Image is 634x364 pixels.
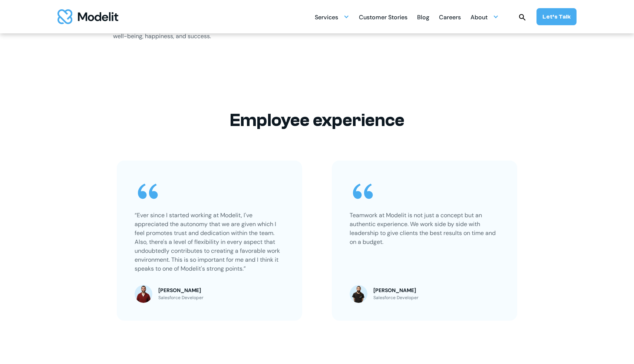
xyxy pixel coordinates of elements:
div: Customer Stories [359,11,407,25]
div: [PERSON_NAME] [158,287,201,294]
div: Teamwork at Modelit is not just a concept but an authentic experience. We work side by side with ... [350,211,499,246]
a: home [57,9,118,24]
div: Services [315,10,349,24]
div: Let’s Talk [542,13,571,21]
div: About [470,10,499,24]
div: Blog [417,11,429,25]
div: [PERSON_NAME] [373,287,416,294]
a: Blog [417,10,429,24]
div: Careers [439,11,461,25]
a: Let’s Talk [536,8,577,25]
div: Services [315,11,338,25]
img: modelit logo [57,9,118,24]
div: About [470,11,488,25]
div: Salesforce Developer [373,294,419,301]
div: “Ever since I started working at Modelit, I've appreciated the autonomy that we are given which I... [135,211,284,273]
a: Customer Stories [359,10,407,24]
h2: Employee experience [87,110,547,131]
div: Salesforce Developer [158,294,204,301]
a: Careers [439,10,461,24]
